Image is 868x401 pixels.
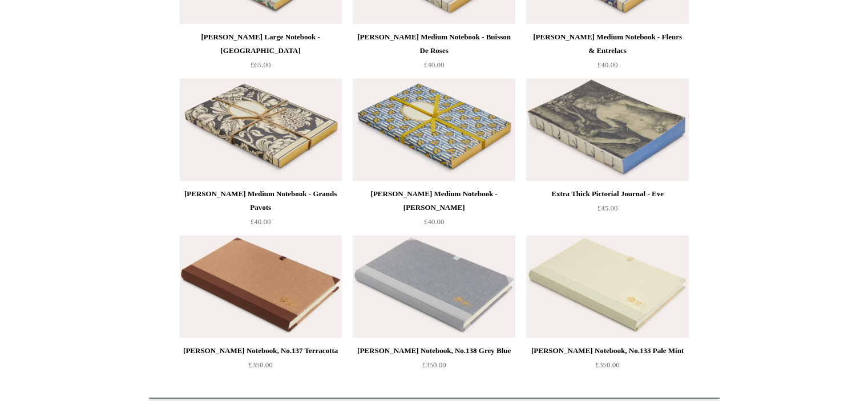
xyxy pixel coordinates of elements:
[180,235,342,338] a: Steve Harrison Notebook, No.137 Terracotta Steve Harrison Notebook, No.137 Terracotta
[180,344,342,391] a: [PERSON_NAME] Notebook, No.137 Terracotta £350.00
[356,30,512,58] div: [PERSON_NAME] Medium Notebook - Buisson De Roses
[424,217,445,226] span: £40.00
[526,78,688,181] img: Extra Thick Pictorial Journal - Eve
[529,344,685,358] div: [PERSON_NAME] Notebook, No.133 Pale Mint
[353,344,515,391] a: [PERSON_NAME] Notebook, No.138 Grey Blue £350.00
[526,235,688,338] a: Steve Harrison Notebook, No.133 Pale Mint Steve Harrison Notebook, No.133 Pale Mint
[424,60,445,69] span: £40.00
[180,187,342,234] a: [PERSON_NAME] Medium Notebook - Grands Pavots £40.00
[251,60,271,69] span: £65.00
[597,204,618,212] span: £45.00
[526,235,688,338] img: Steve Harrison Notebook, No.133 Pale Mint
[183,344,339,358] div: [PERSON_NAME] Notebook, No.137 Terracotta
[356,344,512,358] div: [PERSON_NAME] Notebook, No.138 Grey Blue
[422,361,446,369] span: £350.00
[183,187,339,214] div: [PERSON_NAME] Medium Notebook - Grands Pavots
[595,361,619,369] span: £350.00
[353,30,515,77] a: [PERSON_NAME] Medium Notebook - Buisson De Roses £40.00
[529,30,685,58] div: [PERSON_NAME] Medium Notebook - Fleurs & Entrelacs
[180,235,342,338] img: Steve Harrison Notebook, No.137 Terracotta
[248,361,272,369] span: £350.00
[353,235,515,338] a: Steve Harrison Notebook, No.138 Grey Blue Steve Harrison Notebook, No.138 Grey Blue
[251,217,271,226] span: £40.00
[180,78,342,181] img: Antoinette Poisson Medium Notebook - Grands Pavots
[183,30,339,58] div: [PERSON_NAME] Large Notebook - [GEOGRAPHIC_DATA]
[353,78,515,181] a: Antoinette Poisson Medium Notebook - Tison Antoinette Poisson Medium Notebook - Tison
[597,60,618,69] span: £40.00
[529,187,685,201] div: Extra Thick Pictorial Journal - Eve
[353,235,515,338] img: Steve Harrison Notebook, No.138 Grey Blue
[353,78,515,181] img: Antoinette Poisson Medium Notebook - Tison
[526,187,688,234] a: Extra Thick Pictorial Journal - Eve £45.00
[526,344,688,391] a: [PERSON_NAME] Notebook, No.133 Pale Mint £350.00
[356,187,512,214] div: [PERSON_NAME] Medium Notebook - [PERSON_NAME]
[180,30,342,77] a: [PERSON_NAME] Large Notebook - [GEOGRAPHIC_DATA] £65.00
[526,30,688,77] a: [PERSON_NAME] Medium Notebook - Fleurs & Entrelacs £40.00
[353,187,515,234] a: [PERSON_NAME] Medium Notebook - [PERSON_NAME] £40.00
[526,78,688,181] a: Extra Thick Pictorial Journal - Eve Extra Thick Pictorial Journal - Eve
[180,78,342,181] a: Antoinette Poisson Medium Notebook - Grands Pavots Antoinette Poisson Medium Notebook - Grands Pa...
